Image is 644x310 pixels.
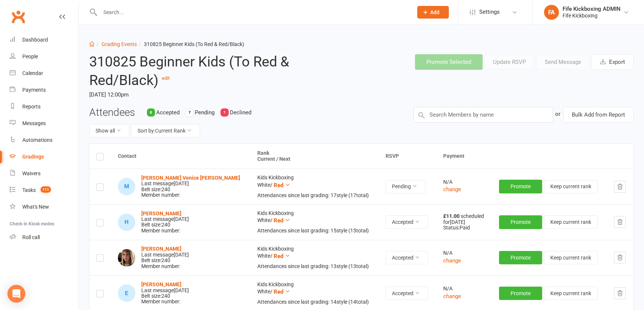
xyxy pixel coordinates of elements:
a: Automations [10,132,78,149]
button: Sort by:Current Rank [131,124,200,137]
strong: £11.00 [443,213,460,219]
div: Belt size: 240 Member number: [141,175,240,198]
td: Kids Kickboxing White / [251,240,379,275]
button: change [443,292,461,301]
button: Red [274,216,290,225]
a: Messages [10,115,78,132]
a: Grading Events [102,41,137,47]
span: Settings [479,4,500,20]
h2: 310825 Beginner Kids (To Red & Red/Black) [89,54,310,88]
div: scheduled for [DATE] [443,213,485,225]
div: Last message [DATE] [141,181,240,186]
div: 8 [147,108,155,117]
a: What's New [10,199,78,215]
input: Search... [98,7,408,17]
a: Roll call [10,229,78,246]
div: Gradings [22,154,44,160]
div: Payments [22,87,46,93]
div: Hollie Harris [118,213,135,231]
button: Keep current rank [544,287,598,300]
div: Calendar [22,70,43,76]
a: Gradings [10,149,78,165]
td: Kids Kickboxing White / [251,204,379,240]
div: Fife Kickboxing [563,12,621,19]
button: Add [417,6,449,19]
button: Accepted [386,215,428,229]
a: People [10,48,78,65]
button: Red [274,181,290,190]
a: Payments [10,82,78,98]
div: N/A [443,179,485,185]
div: Ellie Louden [118,284,135,302]
button: Show all [89,124,129,137]
td: Kids Kickboxing White / [251,169,379,204]
div: People [22,53,38,59]
div: Tasks [22,187,36,193]
button: Bulk Add from Report [563,107,634,123]
div: FA [544,5,559,20]
a: Waivers [10,165,78,182]
span: Add [430,9,439,15]
a: Tasks 111 [10,182,78,199]
img: Ellie Milligan [118,249,135,267]
input: Search Members by name [413,107,554,123]
a: [PERSON_NAME] [141,246,181,252]
div: Automations [22,137,52,143]
div: N/A [443,286,485,291]
div: Attendances since last grading: 14 style ( 14 total) [257,299,372,305]
a: edit [162,75,170,81]
div: N/A [443,250,485,256]
span: Red [274,253,283,260]
div: Roll call [22,234,40,240]
span: 111 [41,186,51,193]
div: or [555,107,560,121]
button: Accepted [386,287,428,300]
span: Red [274,288,283,295]
a: Dashboard [10,32,78,48]
a: Reports [10,98,78,115]
button: change [443,185,461,194]
button: Keep current rank [544,215,598,229]
div: Last message [DATE] [141,252,189,258]
div: 1 [220,108,229,117]
div: Belt size: 240 Member number: [141,246,189,269]
button: Red [274,287,290,296]
li: 310825 Beginner Kids (To Red & Red/Black) [137,40,244,48]
button: Red [274,252,290,261]
a: Calendar [10,65,78,82]
button: Promote [499,215,542,229]
button: Promote [499,180,542,193]
button: Promote [499,287,542,300]
a: Clubworx [9,7,28,26]
span: Declined [230,109,251,116]
div: Belt size: 240 Member number: [141,211,189,234]
div: What's New [22,204,49,210]
div: Belt size: 240 Member number: [141,282,189,305]
div: Maria Venice Leanillo [118,178,135,195]
button: Export [592,54,634,70]
span: Red [274,217,283,224]
div: Attendances since last grading: 15 style ( 15 total) [257,228,372,234]
button: Pending [386,180,425,193]
button: Promote [499,251,542,264]
div: Attendances since last grading: 13 style ( 13 total) [257,264,372,269]
div: 7 [186,108,194,117]
th: Payment [436,144,633,169]
strong: [PERSON_NAME] [141,211,181,216]
button: Accepted [386,251,428,264]
div: Waivers [22,170,41,176]
div: Last message [DATE] [141,216,189,222]
button: change [443,256,461,265]
span: Pending [195,109,215,116]
th: RSVP [379,144,436,169]
time: [DATE] 12:00pm [89,88,310,101]
div: Open Intercom Messenger [7,285,25,303]
strong: [PERSON_NAME] [141,281,181,287]
span: Red [274,182,283,189]
button: Keep current rank [544,251,598,264]
div: Messages [22,120,46,126]
a: [PERSON_NAME] Venice [PERSON_NAME] [141,175,240,181]
span: Accepted [156,109,180,116]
